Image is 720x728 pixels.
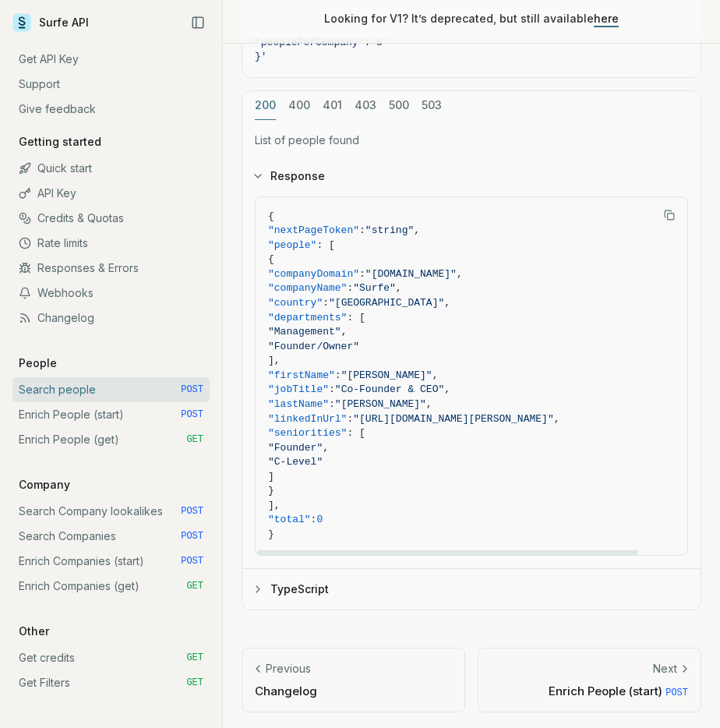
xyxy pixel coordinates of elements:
[181,530,203,542] span: POST
[353,413,553,425] span: "[URL][DOMAIN_NAME][PERSON_NAME]"
[255,683,452,699] p: Changelog
[365,224,414,236] span: "string"
[12,72,210,97] a: Support
[268,456,323,468] span: "C-Level"
[186,677,203,689] span: GET
[186,433,203,446] span: GET
[347,427,365,439] span: : [
[255,91,276,120] button: 200
[658,203,681,227] button: Copy Text
[268,398,329,410] span: "lastName"
[242,156,701,196] button: Response
[323,442,329,454] span: ,
[242,569,701,610] button: TypeScript
[347,312,365,323] span: : [
[396,282,402,294] span: ,
[426,398,432,410] span: ,
[665,687,688,698] span: POST
[323,91,342,120] button: 401
[12,549,210,574] a: Enrich Companies (start) POST
[268,210,274,222] span: {
[335,369,341,381] span: :
[329,297,444,309] span: "[GEOGRAPHIC_DATA]"
[491,683,688,699] p: Enrich People (start)
[653,661,677,677] p: Next
[268,355,281,366] span: ],
[329,398,335,410] span: :
[12,524,210,549] a: Search Companies POST
[347,413,353,425] span: :
[12,11,89,34] a: Surfe API
[341,326,348,337] span: ,
[355,91,376,120] button: 403
[341,369,432,381] span: "[PERSON_NAME]"
[347,282,353,294] span: :
[12,134,108,150] p: Getting started
[268,369,335,381] span: "firstName"
[12,645,210,670] a: Get credits GET
[316,239,334,251] span: : [
[311,514,317,525] span: :
[12,306,210,330] a: Changelog
[12,156,210,181] a: Quick start
[181,408,203,421] span: POST
[268,326,341,337] span: "Management"
[12,499,210,524] a: Search Company lookalikes POST
[12,377,210,402] a: Search people POST
[268,442,323,454] span: "Founder"
[181,505,203,518] span: POST
[457,268,463,280] span: ,
[329,383,335,395] span: :
[266,661,311,677] p: Previous
[288,91,310,120] button: 400
[323,297,329,309] span: :
[335,383,444,395] span: "Co-Founder & CEO"
[268,383,329,395] span: "jobTitle"
[181,555,203,567] span: POST
[444,383,450,395] span: ,
[12,47,210,72] a: Get API Key
[12,206,210,231] a: Credits & Quotas
[268,528,274,540] span: }
[12,477,76,493] p: Company
[186,580,203,592] span: GET
[12,402,210,427] a: Enrich People (start) POST
[181,383,203,396] span: POST
[478,648,701,712] a: NextEnrich People (start) POST
[255,51,267,62] span: }'
[12,231,210,256] a: Rate limits
[268,341,359,352] span: "Founder/Owner"
[12,281,210,306] a: Webhooks
[186,11,210,34] button: Collapse Sidebar
[268,253,274,265] span: {
[12,574,210,599] a: Enrich Companies (get) GET
[268,485,274,497] span: }
[335,398,426,410] span: "[PERSON_NAME]"
[554,413,560,425] span: ,
[268,413,347,425] span: "linkedInUrl"
[12,624,55,639] p: Other
[365,268,457,280] span: "[DOMAIN_NAME]"
[268,312,347,323] span: "departments"
[422,91,442,120] button: 503
[359,224,365,236] span: :
[324,11,619,27] p: Looking for V1? It’s deprecated, but still available
[268,297,323,309] span: "country"
[268,268,359,280] span: "companyDomain"
[242,196,701,568] div: Response
[414,224,420,236] span: ,
[242,648,465,712] a: PreviousChangelog
[12,256,210,281] a: Responses & Errors
[444,297,450,309] span: ,
[359,268,365,280] span: :
[432,369,439,381] span: ,
[255,37,383,48] span: "peoplePerCompany": 5
[12,97,210,122] a: Give feedback
[316,514,323,525] span: 0
[268,514,311,525] span: "total"
[12,355,63,371] p: People
[268,427,347,439] span: "seniorities"
[594,12,619,25] a: here
[268,224,359,236] span: "nextPageToken"
[353,282,396,294] span: "Surfe"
